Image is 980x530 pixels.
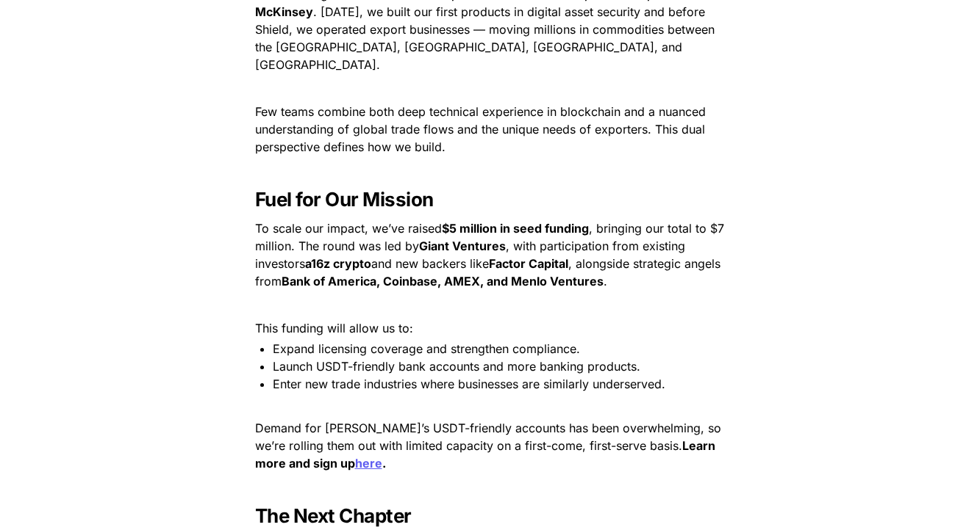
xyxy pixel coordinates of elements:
[442,221,589,236] strong: $5 million in seed funding
[382,456,386,471] strong: .
[489,256,568,271] strong: Factor Capital
[305,256,371,271] strong: a16z crypto
[282,274,604,288] strong: Bank of America, Coinbase, AMEX, and Menlo Ventures
[273,359,640,374] span: Launch USDT-friendly bank accounts and more banking products.
[255,4,718,72] span: . [DATE], we built our first products in digital asset security and before Shield, we operated ex...
[355,456,382,471] a: here
[255,104,709,154] span: Few teams combine both deep technical experience in blockchain and a nuanced understanding of glo...
[273,377,665,391] span: Enter new trade industries where businesses are similarly underserved.
[371,256,489,271] span: and new backers like
[255,188,434,211] strong: Fuel for Our Mission
[419,239,506,253] strong: Giant Ventures
[273,341,580,356] span: Expand licensing coverage and strengthen compliance.
[255,321,413,335] span: This funding will allow us to:
[255,221,442,236] span: To scale our impact, we’ve raised
[255,504,412,527] strong: The Next Chapter
[604,274,607,288] span: .
[255,421,725,453] span: Demand for [PERSON_NAME]’s USDT-friendly accounts has been overwhelming, so we’re rolling them ou...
